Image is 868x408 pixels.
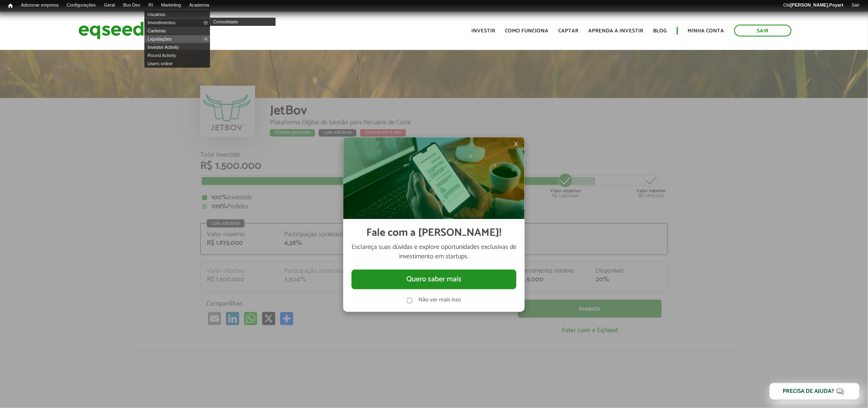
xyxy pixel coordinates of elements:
[8,3,13,9] span: Início
[779,2,848,9] a: Olá[PERSON_NAME].Poyart
[343,137,525,219] img: Imagem celular
[100,2,119,9] a: Geral
[847,2,864,9] a: Sair
[688,28,724,34] a: Minha conta
[63,2,100,9] a: Configurações
[472,28,496,34] a: Investir
[559,28,579,34] a: Captar
[352,243,516,262] p: Esclareça suas dúvidas e explore oportunidades exclusivas de investimento em startups.
[144,2,157,9] a: RI
[352,269,516,289] button: Quero saber mais
[653,28,667,34] a: Blog
[185,2,213,9] a: Academia
[418,298,461,303] label: Não ver mais isso
[4,2,17,10] a: Início
[144,10,210,18] a: Usuários
[790,2,843,7] strong: [PERSON_NAME].Poyart
[514,139,519,149] span: ×
[78,20,144,41] img: EqSeed
[119,2,144,9] a: Bus Dev
[367,227,502,239] h2: Fale com a [PERSON_NAME]!
[157,2,185,9] a: Marketing
[505,28,549,34] a: Como funciona
[589,28,644,34] a: Aprenda a investir
[734,25,792,36] a: Sair
[17,2,63,9] a: Adicionar empresa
